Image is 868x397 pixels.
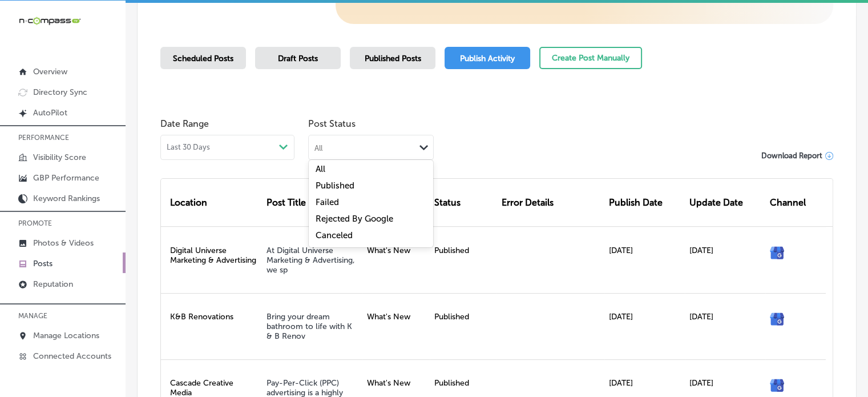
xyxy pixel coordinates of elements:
p: Photos & Videos [33,238,94,248]
div: [DATE] [685,227,765,293]
label: Rejected By Google [316,214,393,224]
div: Status [430,179,497,226]
p: Keyword Rankings [33,194,100,203]
span: Published Posts [365,54,421,63]
div: [DATE] [604,293,685,359]
p: AutoPilot [33,108,67,118]
label: Published [316,181,354,191]
a: At Digital Universe Marketing & Advertising, we sp [267,246,355,275]
div: Published [430,293,497,359]
label: All [316,164,325,174]
span: Draft Posts [278,54,318,63]
p: Directory Sync [33,87,87,97]
p: Visibility Score [33,153,86,162]
p: GBP Performance [33,173,99,183]
div: Published [430,227,497,293]
div: All [314,143,322,153]
div: Location [161,179,262,226]
p: Reputation [33,279,73,289]
div: Update Date [685,179,765,226]
div: What's New [362,293,430,359]
p: Connected Accounts [33,351,111,361]
div: Digital Universe Marketing & Advertising [161,227,262,293]
div: [DATE] [685,293,765,359]
div: [DATE] [604,227,685,293]
div: Publish Date [604,179,685,226]
label: Canceled [316,230,353,240]
img: 660ab0bf-5cc7-4cb8-ba1c-48b5ae0f18e60NCTV_CLogo_TV_Black_-500x88.png [18,15,81,26]
span: Post Status [308,118,434,129]
label: Failed [316,197,339,207]
p: Manage Locations [33,331,99,340]
span: Last 30 Days [167,143,210,152]
div: What's New [362,227,430,293]
button: Create Post Manually [539,47,642,69]
p: Overview [33,67,67,77]
span: Publish Activity [460,54,515,63]
span: Scheduled Posts [173,54,233,63]
a: Bring your dream bathroom to life with K & B Renov [267,312,352,341]
span: Download Report [761,151,822,160]
div: Channel [765,179,826,226]
div: Post Title [262,179,363,226]
label: Date Range [160,118,209,129]
div: K&B Renovations [161,293,262,359]
div: Error Details [496,179,604,226]
p: Posts [33,259,53,268]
